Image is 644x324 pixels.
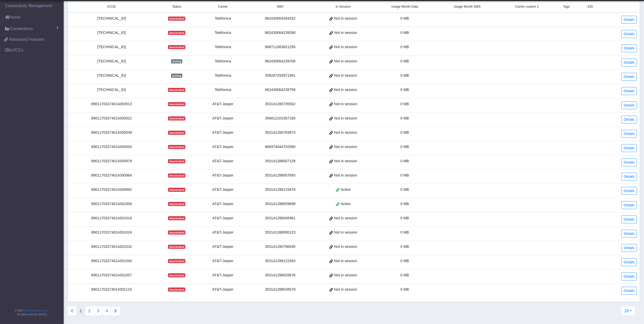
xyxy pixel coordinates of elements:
button: 4 [102,306,111,316]
span: 0 MB [401,16,409,20]
span: 0 MB [401,45,409,49]
div: 353141288007128 [251,158,310,164]
button: 1 [76,306,85,316]
div: AT&T-Jasper [201,230,245,235]
div: [TECHNICAL_ID] [71,16,152,21]
span: 0 MB [401,216,409,220]
div: 89011703274014300513 [71,101,152,107]
div: [TECHNICAL_ID] [71,59,152,64]
span: Advanced Features [9,36,45,43]
div: AT&T-Jasper [201,215,245,221]
div: 356812101567160 [251,116,310,121]
span: Not in session [334,101,357,107]
span: Not in session [334,44,357,50]
div: 89011703274014300554 [71,144,152,150]
span: deactivated [168,116,185,120]
button: 20 [621,306,635,316]
div: AT&T-Jasper [201,130,245,136]
div: [TECHNICAL_ID] [71,44,152,50]
div: Telefonica [201,87,245,93]
span: 0 MB [401,130,409,134]
div: 353141288059699 [251,201,310,207]
span: Not in session [334,144,357,150]
span: Connections [10,26,33,32]
span: deactivated [168,259,185,263]
div: AT&T-Jasper [201,244,245,250]
div: 868711063821295 [251,44,310,50]
span: IMEI [277,4,284,9]
div: 353141288045961 [251,215,310,221]
div: [TECHNICAL_ID] [71,30,152,36]
div: 353141288000123 [251,230,310,235]
div: 862430064239268 [251,30,310,36]
span: 0 MB [401,31,409,35]
div: 353141288131563 [251,258,310,264]
span: 0 MB [401,173,409,177]
div: [TECHNICAL_ID] [71,87,152,93]
span: EID [588,4,593,9]
a: Details [621,273,637,280]
span: deactivated [168,88,185,92]
a: Details [621,30,637,38]
a: Details [621,187,637,195]
span: deactivated [168,173,185,178]
div: 89011703274014301040 [71,258,152,264]
div: 358287293971991 [251,73,310,78]
div: 862430064238799 [251,87,310,93]
nav: Connections list navigation [67,306,120,316]
span: deactivated [168,245,185,249]
span: deactivated [168,17,185,21]
span: 0 MB [401,73,409,77]
span: deactivated [168,216,185,220]
div: 89011703274014301115 [71,287,152,292]
span: Not in session [334,73,357,78]
span: 0 MB [401,259,409,263]
a: Details [621,130,637,138]
span: Status [172,4,181,9]
a: Details [621,287,637,295]
button: 2 [85,306,94,316]
div: 89011703274014301024 [71,230,152,235]
a: Details [621,116,637,124]
a: Details [621,230,637,238]
a: Details [621,73,637,81]
div: 89011703274014301057 [71,273,152,278]
div: 89011703274014301008 [71,201,152,207]
div: AT&T-Jasper [201,101,245,107]
div: 353141288133478 [251,187,310,193]
div: Telefonica [201,30,245,36]
button: 3 [94,306,103,316]
div: 89011703274014300976 [71,158,152,164]
div: Telefonica [201,44,245,50]
span: Not in session [334,30,357,36]
div: 89011703274014300984 [71,173,152,178]
div: 862430064239706 [251,59,310,64]
a: Details [621,101,637,109]
span: Not in session [334,287,357,292]
span: Not in session [334,173,357,178]
span: 0 MB [401,245,409,249]
span: testing [171,74,182,78]
span: 0 MB [401,287,409,291]
div: 89011703274014301032 [71,244,152,250]
div: AT&T-Jasper [201,258,245,264]
span: deactivated [168,188,185,192]
div: 353141280796595 [251,244,310,250]
div: 862430064264332 [251,16,310,21]
span: Not in session [334,16,357,21]
span: Tags [563,4,570,9]
div: AT&T-Jasper [201,273,245,278]
div: AT&T-Jasper [201,116,245,121]
div: 353141280735502 [251,101,310,107]
span: Active [341,187,351,193]
div: 89011703274014300992 [71,187,152,193]
div: [TECHNICAL_ID] [71,73,152,78]
span: Not in session [334,215,357,221]
a: Details [621,215,637,223]
div: 353141288029676 [251,273,310,278]
span: Carrier custom 1 [515,4,539,9]
div: 89011703274014300539 [71,130,152,136]
a: Details [621,158,637,166]
span: deactivated [168,45,185,49]
div: AT&T-Jasper [201,173,245,178]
